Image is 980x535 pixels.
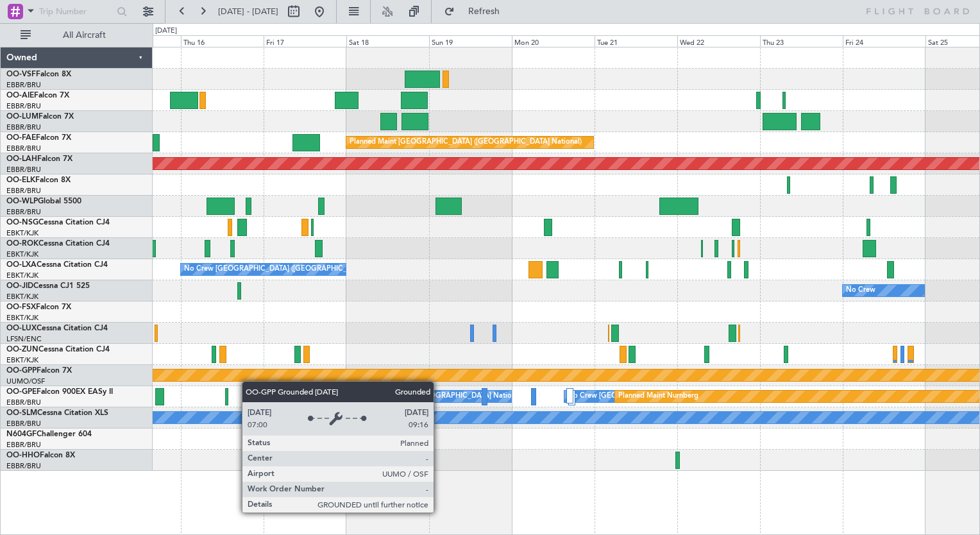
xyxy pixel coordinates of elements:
a: UUMO/OSF [6,377,45,386]
a: EBBR/BRU [6,144,41,153]
a: OO-LAHFalcon 7X [6,155,72,163]
a: EBBR/BRU [6,398,41,407]
button: All Aircraft [14,25,139,46]
div: Sun 19 [429,35,512,47]
div: Mon 20 [512,35,595,47]
a: N604GFChallenger 604 [6,430,92,438]
span: OO-LXA [6,261,37,269]
a: OO-ELKFalcon 8X [6,176,71,184]
div: [DATE] [155,26,177,37]
div: Tue 21 [595,35,677,47]
span: OO-GPP [6,367,37,375]
a: EBBR/BRU [6,186,41,196]
a: EBBR/BRU [6,419,41,429]
a: EBKT/KJK [6,250,38,259]
a: OO-VSFFalcon 8X [6,71,71,78]
div: No Crew [GEOGRAPHIC_DATA] ([GEOGRAPHIC_DATA] National) [308,387,523,406]
a: EBKT/KJK [6,228,38,238]
span: OO-GPE [6,388,37,396]
div: Fri 17 [264,35,346,47]
span: OO-FSX [6,303,36,311]
span: All Aircraft [33,31,135,40]
span: OO-ROK [6,240,38,248]
a: EBBR/BRU [6,101,41,111]
span: OO-ZUN [6,346,38,353]
span: OO-LAH [6,155,37,163]
span: OO-NSG [6,219,38,226]
div: Wed 22 [677,35,760,47]
a: OO-HHOFalcon 8X [6,452,75,459]
a: OO-WLPGlobal 5500 [6,198,81,205]
span: OO-AIE [6,92,34,99]
a: OO-FSXFalcon 7X [6,303,71,311]
span: OO-LUM [6,113,38,121]
span: OO-ELK [6,176,35,184]
span: OO-SLM [6,409,37,417]
a: OO-FAEFalcon 7X [6,134,71,142]
a: OO-LUMFalcon 7X [6,113,74,121]
span: OO-VSF [6,71,36,78]
div: No Crew [846,281,875,300]
div: Thu 16 [181,35,264,47]
a: EBKT/KJK [6,292,38,301]
a: EBBR/BRU [6,207,41,217]
span: N604GF [6,430,37,438]
span: OO-HHO [6,452,40,459]
div: Planned Maint [GEOGRAPHIC_DATA] ([GEOGRAPHIC_DATA] National) [350,133,582,152]
a: OO-GPPFalcon 7X [6,367,72,375]
span: OO-WLP [6,198,38,205]
a: OO-ZUNCessna Citation CJ4 [6,346,110,353]
div: No Crew [GEOGRAPHIC_DATA] ([GEOGRAPHIC_DATA] National) [184,260,399,279]
a: OO-JIDCessna CJ1 525 [6,282,90,290]
a: EBKT/KJK [6,313,38,323]
span: OO-FAE [6,134,36,142]
a: OO-ROKCessna Citation CJ4 [6,240,110,248]
button: Refresh [438,1,515,22]
a: OO-LUXCessna Citation CJ4 [6,325,108,332]
span: [DATE] - [DATE] [218,6,278,17]
a: EBBR/BRU [6,80,41,90]
a: OO-SLMCessna Citation XLS [6,409,108,417]
div: Thu 23 [760,35,843,47]
span: OO-LUX [6,325,37,332]
a: EBBR/BRU [6,461,41,471]
a: OO-GPEFalcon 900EX EASy II [6,388,113,396]
a: EBBR/BRU [6,123,41,132]
a: OO-NSGCessna Citation CJ4 [6,219,110,226]
a: EBKT/KJK [6,355,38,365]
input: Trip Number [39,2,113,21]
div: Sat 18 [346,35,429,47]
a: EBBR/BRU [6,440,41,450]
span: Refresh [457,7,511,16]
a: EBBR/BRU [6,165,41,174]
div: Planned Maint Nurnberg [618,387,698,406]
div: Fri 24 [843,35,925,47]
a: OO-LXACessna Citation CJ4 [6,261,108,269]
a: LFSN/ENC [6,334,42,344]
a: EBKT/KJK [6,271,38,280]
span: OO-JID [6,282,33,290]
a: OO-AIEFalcon 7X [6,92,69,99]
